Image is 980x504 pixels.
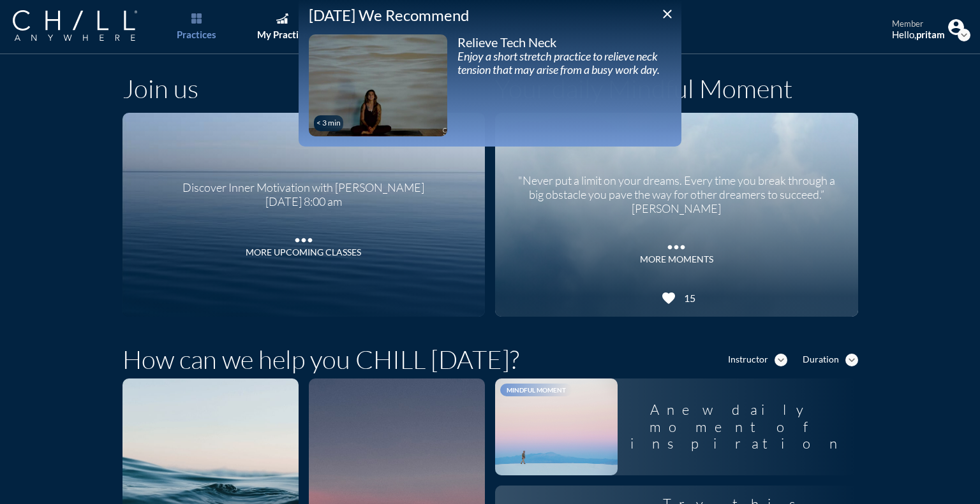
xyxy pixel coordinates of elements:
div: 15 [679,292,695,304]
h1: How can we help you CHILL [DATE]? [122,344,519,375]
div: Practices [177,29,216,40]
i: close [660,6,675,22]
div: Discover Inner Motivation with [PERSON_NAME] [182,171,424,195]
div: Hello, [892,29,945,40]
span: Mindful Moment [507,386,566,394]
img: Profile icon [948,19,964,35]
div: Instructor [728,354,768,365]
i: expand_more [845,354,858,366]
i: expand_more [775,354,787,366]
img: Graph [276,13,288,24]
div: More Upcoming Classes [246,247,361,258]
div: < 3 min [316,119,341,127]
div: Relieve Tech Neck [457,34,671,50]
div: Duration [803,354,839,365]
i: more_horiz [291,227,316,247]
a: Company Logo [13,10,163,43]
div: My Practice [257,29,308,40]
div: [DATE] We Recommend [309,6,671,25]
i: more_horiz [664,234,689,254]
strong: pritam [916,29,945,40]
img: Company Logo [13,10,137,41]
i: favorite [661,291,676,306]
h1: Join us [122,73,198,104]
img: List [191,13,202,24]
div: "Never put a limit on your dreams. Every time you break through a big obstacle you pave the way f... [511,164,842,215]
i: expand_more [958,29,970,41]
div: [DATE] 8:00 am [182,195,424,209]
div: MORE MOMENTS [640,254,713,265]
div: member [892,19,945,29]
div: Enjoy a short stretch practice to relieve neck tension that may arise from a busy work day. [457,50,671,77]
div: A new daily moment of inspiration [618,391,858,462]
